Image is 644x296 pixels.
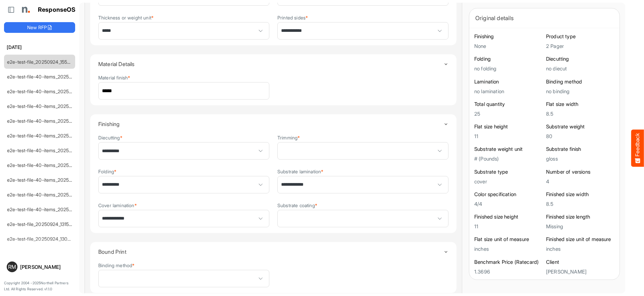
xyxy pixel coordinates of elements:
[546,123,614,130] h6: Substrate weight
[546,78,614,85] h6: Binding method
[546,214,614,220] h6: Finished size length
[20,264,72,270] div: [PERSON_NAME]
[18,3,32,16] img: Northell
[277,203,317,208] label: Substrate coating
[98,203,137,208] label: Cover lamination
[546,179,614,184] h5: 4
[546,43,614,49] h5: 2 Pager
[474,224,543,229] h5: 11
[7,118,97,124] a: e2e-test-file-40-items_20250924_152927
[546,133,614,139] h5: 80
[546,269,614,275] h5: [PERSON_NAME]
[474,246,543,252] h5: inches
[474,111,543,117] h5: 25
[7,88,98,94] a: e2e-test-file-40-items_20250924_154244
[474,169,543,175] h6: Substrate type
[38,6,76,13] h1: ResponseOS
[98,242,448,261] summary: Toggle content
[546,146,614,153] h6: Substrate finish
[7,236,76,242] a: e2e-test-file_20250924_130935
[546,201,614,207] h5: 8.5
[546,236,614,243] h6: Finished size unit of measure
[474,43,543,49] h5: None
[474,259,543,265] h6: Benchmark Price (Ratecard)
[474,33,543,40] h6: Finishing
[474,123,543,130] h6: Flat size height
[4,22,75,33] button: New RFP
[8,264,16,270] span: RM
[98,114,448,134] summary: Toggle content
[474,146,543,153] h6: Substrate weight unit
[7,177,97,183] a: e2e-test-file-40-items_20250924_132227
[474,156,543,162] h5: # (Pounds)
[7,133,98,138] a: e2e-test-file-40-items_20250924_134702
[7,59,76,65] a: e2e-test-file_20250924_155648
[98,54,448,74] summary: Toggle content
[474,101,543,108] h6: Total quantity
[631,129,644,167] button: Feedback
[474,66,543,71] h5: no folding
[98,121,443,127] h4: Finishing
[546,259,614,265] h6: Client
[475,13,613,23] div: Original details
[277,135,300,140] label: Trimming
[474,78,543,85] h6: Lamination
[546,169,614,175] h6: Number of versions
[4,44,75,51] h6: [DATE]
[546,66,614,71] h5: no diecut
[277,169,323,174] label: Substrate lamination
[546,33,614,40] h6: Product type
[474,191,543,198] h6: Color specification
[546,156,614,162] h5: gloss
[474,214,543,220] h6: Finished size height
[7,206,96,212] a: e2e-test-file-40-items_20250924_131750
[98,263,135,268] label: Binding method
[546,246,614,252] h5: inches
[546,101,614,108] h6: Flat size width
[546,56,614,62] h6: Diecutting
[474,88,543,94] h5: no lamination
[4,280,75,292] p: Copyright 2004 - 2025 Northell Partners Ltd. All Rights Reserved. v 1.1.0
[7,162,98,168] a: e2e-test-file-40-items_20250924_132534
[546,88,614,94] h5: no binding
[546,224,614,229] h5: Missing
[474,56,543,62] h6: Folding
[546,191,614,198] h6: Finished size width
[474,236,543,243] h6: Flat size unit of measure
[277,15,308,20] label: Printed sides
[7,192,98,197] a: e2e-test-file-40-items_20250924_132033
[98,61,443,67] h4: Material Details
[98,169,116,174] label: Folding
[98,75,130,80] label: Material finish
[474,133,543,139] h5: 11
[98,135,122,140] label: Diecutting
[7,221,75,227] a: e2e-test-file_20250924_131520
[7,147,98,153] a: e2e-test-file-40-items_20250924_133443
[7,103,96,109] a: e2e-test-file-40-items_20250924_154112
[474,269,543,275] h5: 1.3696
[7,74,98,79] a: e2e-test-file-40-items_20250924_155342
[98,15,154,20] label: Thickness or weight unit
[546,111,614,117] h5: 8.5
[98,249,443,255] h4: Bound Print
[474,201,543,207] h5: 4/4
[474,179,543,184] h5: cover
